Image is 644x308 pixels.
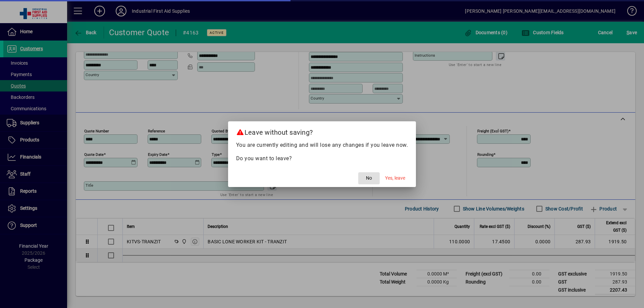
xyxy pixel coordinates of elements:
span: Yes, leave [385,175,405,182]
p: You are currently editing and will lose any changes if you leave now. [236,141,408,149]
p: Do you want to leave? [236,155,408,163]
button: Yes, leave [382,172,408,184]
button: No [358,172,380,184]
h2: Leave without saving? [228,121,416,141]
span: No [366,175,372,182]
